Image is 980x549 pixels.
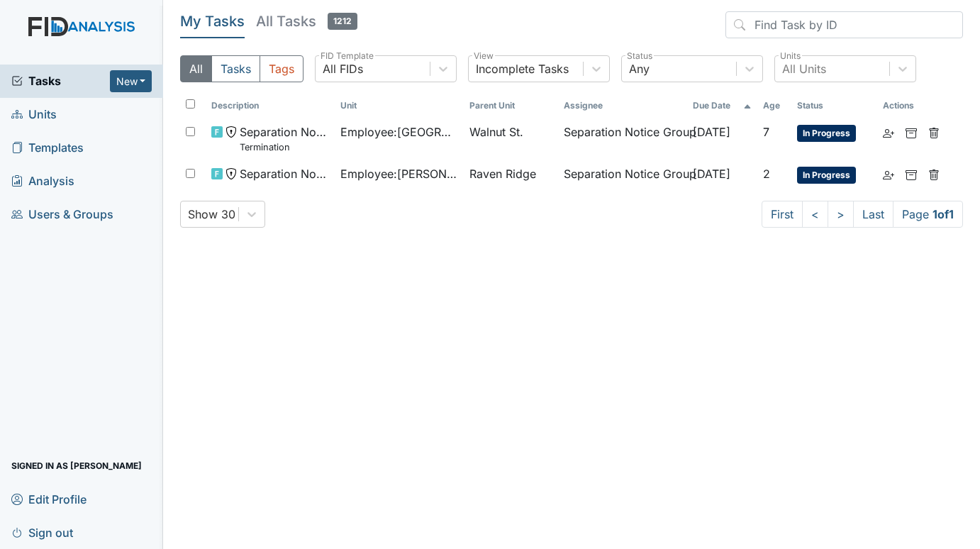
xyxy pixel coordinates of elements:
span: 2 [763,167,770,181]
h5: My Tasks [180,11,245,31]
th: Assignee [558,94,687,118]
span: Raven Ridge [469,165,536,182]
span: Separation Notice [240,165,329,182]
a: Last [853,201,893,228]
th: Toggle SortBy [464,94,559,118]
th: Toggle SortBy [757,94,792,118]
span: Units [11,104,57,126]
input: Find Task by ID [725,11,963,38]
span: 7 [763,125,769,139]
small: Termination [240,140,329,154]
span: 1212 [328,13,357,30]
h5: All Tasks [256,11,357,31]
th: Toggle SortBy [206,94,335,118]
span: Sign out [11,521,73,543]
span: Separation Notice Termination [240,123,329,154]
nav: task-pagination [762,201,963,228]
button: New [110,70,152,92]
span: In Progress [797,125,856,142]
a: < [802,201,828,228]
span: [DATE] [693,125,730,139]
td: Separation Notice Group [558,118,687,160]
a: Archive [906,165,917,182]
div: All FIDs [323,60,363,77]
button: All [180,55,212,82]
td: Separation Notice Group [558,160,687,189]
button: Tags [260,55,304,82]
div: Any [629,60,650,77]
span: Analysis [11,170,74,192]
strong: 1 of 1 [932,207,954,221]
div: All Units [782,60,826,77]
div: Show 30 [188,206,235,223]
span: Users & Groups [11,204,113,226]
span: Employee : [GEOGRAPHIC_DATA][PERSON_NAME] [340,123,458,140]
button: Tasks [211,55,260,82]
a: > [828,201,854,228]
a: Tasks [11,72,110,89]
span: [DATE] [693,167,730,181]
span: Edit Profile [11,488,87,510]
span: In Progress [797,167,856,184]
th: Toggle SortBy [335,94,464,118]
span: Signed in as [PERSON_NAME] [11,455,142,477]
a: Archive [906,123,917,140]
span: Employee : [PERSON_NAME], [PERSON_NAME] [340,165,458,182]
th: Toggle SortBy [791,94,876,118]
a: Delete [928,165,940,182]
input: Toggle All Rows Selected [186,99,195,109]
span: Page [893,201,963,228]
div: Type filter [180,55,304,82]
div: Incomplete Tasks [476,60,569,77]
th: Actions [877,94,948,118]
th: Toggle SortBy [687,94,757,118]
span: Templates [11,137,84,159]
span: Walnut St. [469,123,523,140]
a: Delete [928,123,940,140]
a: First [762,201,803,228]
